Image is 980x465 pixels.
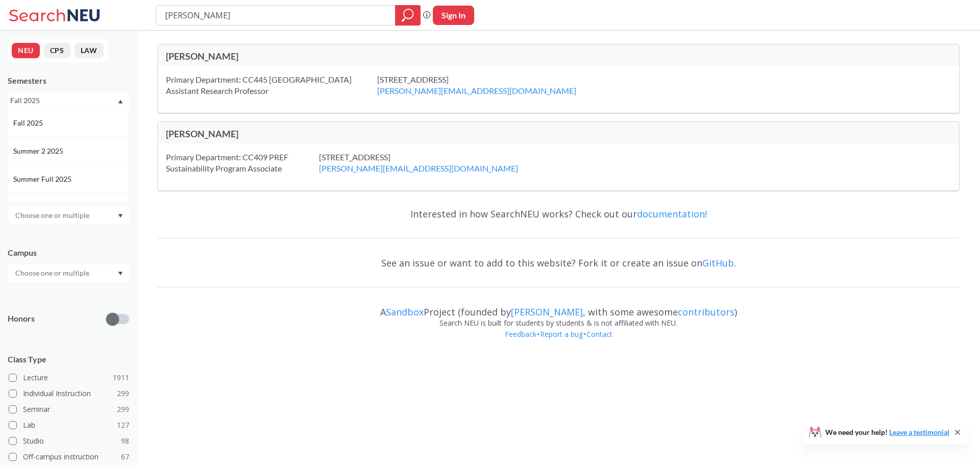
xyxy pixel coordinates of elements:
[166,74,377,96] div: Primary Department: CC445 [GEOGRAPHIC_DATA] Assistant Research Professor
[889,428,949,436] a: Leave a testimonial
[13,117,45,129] span: Fall 2025
[157,317,960,329] div: Search NEU is built for students by students & is not affiliated with NEU.
[13,145,65,157] span: Summer 2 2025
[511,306,583,318] a: [PERSON_NAME]
[10,95,117,106] div: Fall 2025
[395,5,421,26] div: magnifying glass
[402,8,414,22] svg: magnifying glass
[9,403,129,416] label: Seminar
[121,451,129,462] span: 67
[319,152,544,174] div: [STREET_ADDRESS]
[166,128,558,139] div: [PERSON_NAME]
[117,404,129,415] span: 299
[377,86,576,95] a: [PERSON_NAME][EMAIL_ADDRESS][DOMAIN_NAME]
[8,354,129,365] span: Class Type
[8,75,129,86] div: Semesters
[157,297,960,317] div: A Project (founded by , with some awesome )
[8,92,129,109] div: Fall 2025Dropdown arrowFall 2025Summer 2 2025Summer Full 2025Summer 1 2025Spring 2025Fall 2024Sum...
[117,388,129,399] span: 299
[433,6,474,25] button: Sign In
[12,43,40,58] button: NEU
[386,306,424,318] a: Sandbox
[121,435,129,447] span: 98
[9,419,129,432] label: Lab
[166,152,319,174] div: Primary Department: CC409 PREF Sustainability Program Associate
[540,329,583,339] a: Report a bug
[637,208,707,220] a: documentation!
[13,174,73,185] span: Summer Full 2025
[117,420,129,431] span: 127
[9,387,129,400] label: Individual Instruction
[586,329,613,339] a: Contact
[157,199,960,229] div: Interested in how SearchNEU works? Check out our
[44,43,70,58] button: CPS
[8,207,129,224] div: Dropdown arrow
[9,450,129,463] label: Off-campus instruction
[8,247,129,258] div: Campus
[678,306,734,318] a: contributors
[702,257,734,269] a: GitHub
[825,429,949,436] span: We need your help!
[9,371,129,384] label: Lecture
[118,100,123,104] svg: Dropdown arrow
[10,267,96,279] input: Choose one or multiple
[319,163,518,173] a: [PERSON_NAME][EMAIL_ADDRESS][DOMAIN_NAME]
[9,434,129,448] label: Studio
[118,272,123,276] svg: Dropdown arrow
[157,329,960,355] div: • •
[164,7,388,24] input: Class, professor, course number, "phrase"
[10,209,96,222] input: Choose one or multiple
[166,51,558,62] div: [PERSON_NAME]
[8,313,35,325] p: Honors
[75,43,104,58] button: LAW
[113,372,129,383] span: 1911
[118,214,123,218] svg: Dropdown arrow
[157,248,960,278] div: See an issue or want to add to this website? Fork it or create an issue on .
[8,264,129,282] div: Dropdown arrow
[377,74,602,96] div: [STREET_ADDRESS]
[504,329,537,339] a: Feedback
